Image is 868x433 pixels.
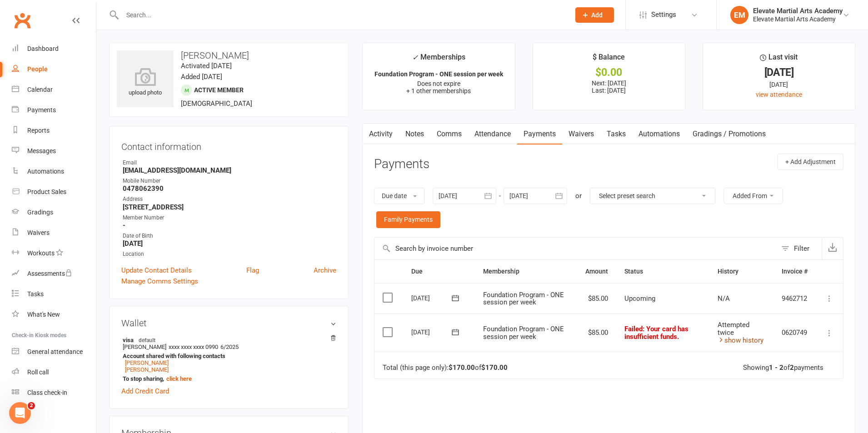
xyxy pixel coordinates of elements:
[181,62,232,70] time: Activated [DATE]
[121,265,192,276] a: Update Contact Details
[12,202,96,223] a: Gradings
[430,124,468,144] a: Comms
[181,73,222,81] time: Added [DATE]
[12,383,96,403] a: Class kiosk mode
[374,70,503,78] strong: Foundation Program - ONE session per week
[27,229,50,236] div: Waivers
[121,318,336,328] h3: Wallet
[123,239,336,248] strong: [DATE]
[403,260,475,283] th: Due
[123,214,336,222] div: Member Number
[577,260,616,283] th: Amount
[773,314,816,352] td: 0620749
[27,106,56,114] div: Payments
[125,366,169,373] a: [PERSON_NAME]
[12,243,96,264] a: Workouts
[123,166,336,174] strong: [EMAIL_ADDRESS][DOMAIN_NAME]
[121,138,336,152] h3: Contact information
[374,238,777,259] input: Search by invoice number
[136,336,158,343] span: default
[411,325,453,339] div: [DATE]
[123,375,332,382] strong: To stop sharing,
[27,188,66,195] div: Product Sales
[11,9,34,32] a: Clubworx
[123,159,336,167] div: Email
[718,294,730,303] span: N/A
[123,195,336,204] div: Address
[376,211,440,228] a: Family Payments
[575,190,582,201] div: or
[27,45,59,52] div: Dashboard
[773,283,816,314] td: 9462712
[246,265,259,276] a: Flag
[27,65,48,73] div: People
[12,59,96,80] a: People
[27,348,83,355] div: General attendance
[27,86,53,93] div: Calendar
[120,9,564,21] input: Search...
[411,291,453,305] div: [DATE]
[12,161,96,182] a: Automations
[123,184,336,193] strong: 0478062390
[27,389,67,396] div: Class check-in
[483,325,564,341] span: Foundation Program - ONE session per week
[777,238,822,259] button: Filter
[624,325,688,341] span: : Your card has insufficient funds.
[123,221,336,229] strong: -
[383,364,508,372] div: Total (this page only): of
[123,353,332,359] strong: Account shared with following contacts
[773,260,816,283] th: Invoice #
[121,386,169,397] a: Add Credit Card
[125,359,169,366] a: [PERSON_NAME]
[27,311,60,318] div: What's New
[600,124,632,144] a: Tasks
[632,124,686,144] a: Automations
[121,276,198,287] a: Manage Comms Settings
[12,39,96,59] a: Dashboard
[27,147,56,154] div: Messages
[562,124,600,144] a: Waivers
[577,314,616,352] td: $85.00
[760,51,798,68] div: Last visit
[616,260,709,283] th: Status
[117,50,341,60] h3: [PERSON_NAME]
[12,304,96,325] a: What's New
[624,294,655,303] span: Upcoming
[711,80,847,90] div: [DATE]
[27,368,49,376] div: Roll call
[12,223,96,243] a: Waivers
[363,124,399,144] a: Activity
[27,249,55,257] div: Workouts
[123,177,336,185] div: Mobile Number
[651,5,676,25] span: Settings
[194,86,244,94] span: Active member
[12,100,96,120] a: Payments
[577,283,616,314] td: $85.00
[756,91,802,98] a: view attendance
[711,68,847,77] div: [DATE]
[12,182,96,202] a: Product Sales
[468,124,517,144] a: Attendance
[12,264,96,284] a: Assessments
[27,290,44,298] div: Tasks
[753,15,843,23] div: Elevate Martial Arts Academy
[541,80,677,94] p: Next: [DATE] Last: [DATE]
[718,321,749,337] span: Attempted twice
[12,362,96,383] a: Roll call
[709,260,773,283] th: History
[624,325,688,341] span: Failed
[753,7,843,15] div: Elevate Martial Arts Academy
[117,68,174,98] div: upload photo
[412,53,418,62] i: ✓
[28,402,35,409] span: 2
[686,124,772,144] a: Gradings / Promotions
[790,363,794,372] strong: 2
[374,188,424,204] button: Due date
[12,120,96,141] a: Reports
[591,11,603,19] span: Add
[417,80,460,87] span: Does not expire
[314,265,336,276] a: Archive
[123,336,332,343] strong: visa
[123,232,336,240] div: Date of Birth
[27,127,50,134] div: Reports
